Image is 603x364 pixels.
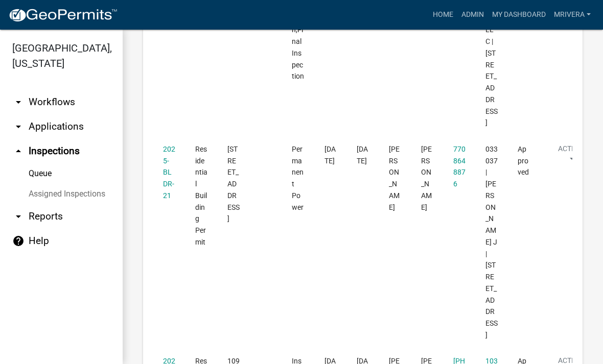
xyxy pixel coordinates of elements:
a: My Dashboard [488,5,550,25]
span: Approved [518,145,529,177]
span: 09/22/2025 [324,145,336,165]
div: [DATE] [357,143,369,167]
a: mrivera [550,5,595,25]
a: Admin [457,5,488,25]
span: Permanent Power [292,145,304,211]
span: 033 037 | CALDWELL MAMIE J | 559 GLENWOOD SPRINGS RD [485,145,498,339]
button: Action [550,143,592,169]
span: Julisia Hardeman [421,145,432,211]
span: 559 GLENWOOD SPRINGS RD [227,145,240,223]
a: 2025-BLDR-21 [163,145,175,200]
i: arrow_drop_down [12,210,25,223]
a: Home [429,5,457,25]
span: Michele Rivera [389,145,400,211]
i: arrow_drop_down [12,96,25,108]
i: help [12,235,25,247]
i: arrow_drop_down [12,120,25,133]
i: arrow_drop_up [12,145,25,157]
a: 7708648876 [453,145,466,188]
span: Residential Building Permit [195,145,207,246]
